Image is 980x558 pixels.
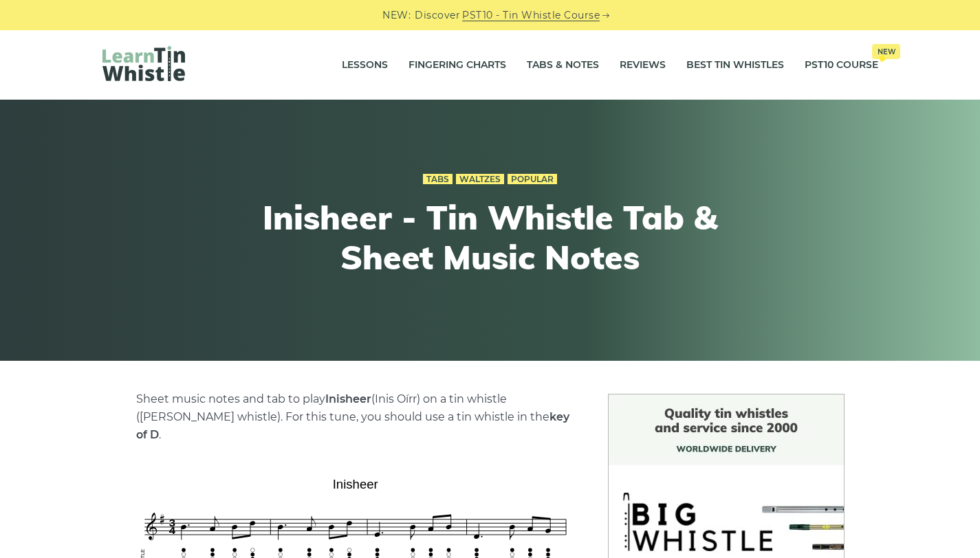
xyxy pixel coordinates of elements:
[508,174,557,185] a: Popular
[237,198,743,277] h1: Inisheer - Tin Whistle Tab & Sheet Music Notes
[872,44,900,59] span: New
[423,174,453,185] a: Tabs
[102,46,185,81] img: LearnTinWhistle.com
[325,392,371,405] strong: Inisheer
[409,48,506,82] a: Fingering Charts
[456,174,504,185] a: Waltzes
[620,48,666,82] a: Reviews
[342,48,388,82] a: Lessons
[527,48,599,82] a: Tabs & Notes
[136,390,575,444] p: Sheet music notes and tab to play (Inis Oírr) on a tin whistle ([PERSON_NAME] whistle). For this ...
[686,48,784,82] a: Best Tin Whistles
[136,410,569,441] strong: key of D
[805,48,878,82] a: PST10 CourseNew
